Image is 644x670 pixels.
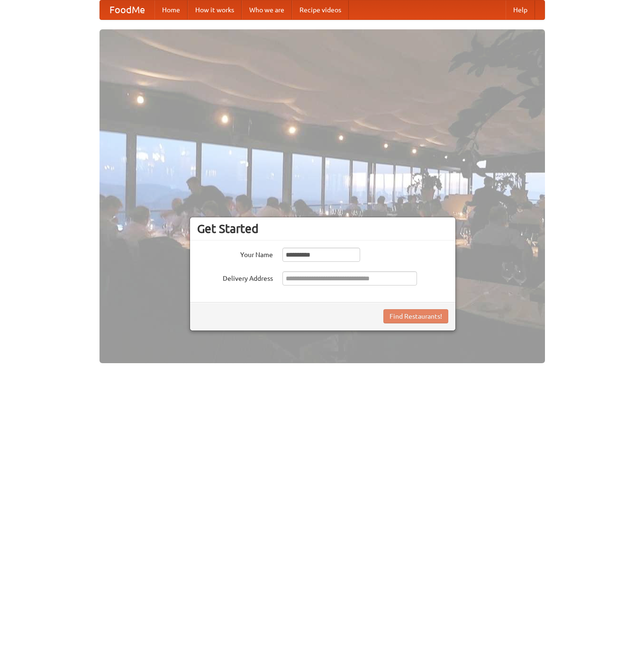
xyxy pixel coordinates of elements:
[154,0,188,19] a: Home
[292,0,349,19] a: Recipe videos
[197,248,273,259] label: Your Name
[188,0,242,19] a: How it works
[383,309,448,323] button: Find Restaurants!
[197,271,273,283] label: Delivery Address
[197,222,448,236] h3: Get Started
[506,0,535,19] a: Help
[100,0,154,19] a: FoodMe
[242,0,292,19] a: Who we are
